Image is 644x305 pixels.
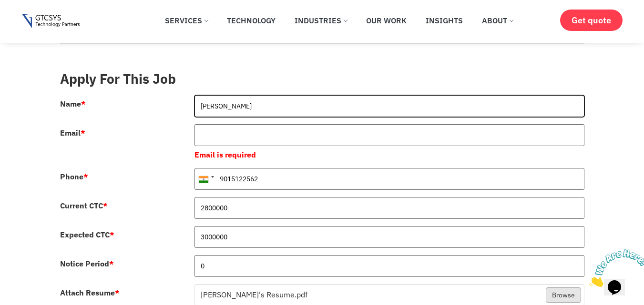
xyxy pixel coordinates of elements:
label: Name [60,100,86,108]
h3: Apply For This Job [60,71,584,87]
label: Phone [60,173,88,180]
div: India (भारत): +91 [195,168,217,189]
a: Get quote [560,10,623,31]
label: Email is required [194,151,256,158]
label: Email [60,129,85,137]
a: Technology [220,10,283,31]
label: Expected CTC [60,231,114,238]
a: Insights [419,10,470,31]
a: Our Work [359,10,414,31]
iframe: chat widget [585,246,644,291]
label: Notice Period [60,260,114,267]
span: Get quote [572,15,611,25]
label: Current CTC [60,202,108,209]
a: Services [158,10,215,31]
a: About [475,10,520,31]
a: Industries [287,10,354,31]
input: 081234 56789 [194,168,584,190]
img: Chat attention grabber [4,4,63,41]
label: Attach Resume [60,289,120,296]
img: Gtcsys logo [22,14,80,29]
